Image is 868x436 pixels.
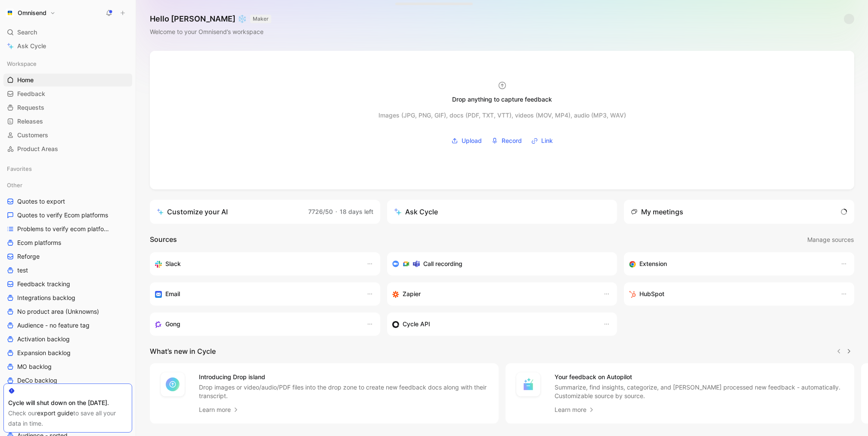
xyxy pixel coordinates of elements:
[7,59,37,68] span: Workspace
[17,294,75,302] span: Integrations backlog
[17,238,61,247] span: Ecom platforms
[199,372,488,382] h4: Introducing Drop island
[150,14,271,24] h1: Hello [PERSON_NAME] ❄️
[3,40,132,53] a: Ask Cycle
[6,9,14,17] img: Omnisend
[17,90,45,98] span: Feedback
[807,234,854,245] button: Manage sources
[629,259,832,269] div: Capture feedback from anywhere on the web
[17,103,44,112] span: Requests
[555,383,844,400] p: Summarize, find insights, categorize, and [PERSON_NAME] processed new feedback - automatically. C...
[3,142,132,155] a: Product Areas
[17,362,52,371] span: MO backlog
[165,319,180,329] h3: Gong
[199,383,488,400] p: Drop images or video/audio/PDF files into the drop zone to create new feedback docs along with th...
[392,319,595,329] div: Sync customers & send feedback from custom sources. Get inspired by our favorite use case
[541,136,553,146] span: Link
[17,266,28,275] span: test
[3,7,58,19] button: OmnisendOmnisend
[3,162,132,175] div: Favorites
[423,259,462,269] h3: Call recording
[3,278,132,291] a: Feedback tracking
[8,398,127,408] div: Cycle will shut down on the [DATE].
[155,259,358,269] div: Sync your customers, send feedback and get updates in Slack
[308,208,333,215] span: 7726/50
[452,94,552,105] div: Drop anything to capture feedback
[150,346,216,356] h2: What’s new in Cycle
[394,207,438,217] div: Ask Cycle
[387,200,617,224] button: Ask Cycle
[631,207,683,217] div: My meetings
[488,134,525,147] button: Record
[555,372,844,382] h4: Your feedback on Autopilot
[17,376,57,385] span: DeCo backlog
[3,179,132,192] div: Other
[448,134,485,147] button: Upload
[502,136,522,146] span: Record
[3,250,132,263] a: Reforge
[150,27,271,37] div: Welcome to your Omnisend’s workspace
[17,117,43,126] span: Releases
[8,408,127,429] div: Check our to save all your data in time.
[807,235,854,245] span: Manage sources
[3,264,132,277] a: test
[155,319,358,329] div: Capture feedback from your incoming calls
[403,289,421,299] h3: Zapier
[155,289,358,299] div: Forward emails to your feedback inbox
[3,26,132,39] div: Search
[3,319,132,332] a: Audience - no feature tag
[3,209,132,222] a: Quotes to verify Ecom platforms
[3,305,132,318] a: No product area (Unknowns)
[528,134,556,147] button: Link
[3,346,132,359] a: Expansion backlog
[250,15,271,23] button: MAKER
[17,197,65,206] span: Quotes to export
[17,131,48,139] span: Customers
[3,57,132,70] div: Workspace
[3,101,132,114] a: Requests
[340,208,373,215] span: 18 days left
[7,164,32,173] span: Favorites
[150,234,177,245] h2: Sources
[403,319,430,329] h3: Cycle API
[392,259,605,269] div: Record & transcribe meetings from Zoom, Meet & Teams.
[378,110,626,121] div: Images (JPG, PNG, GIF), docs (PDF, TXT, VTT), videos (MOV, MP4), audio (MP3, WAV)
[17,252,40,261] span: Reforge
[17,145,58,153] span: Product Areas
[3,74,132,87] a: Home
[392,289,595,299] div: Capture feedback from thousands of sources with Zapier (survey results, recordings, sheets, etc).
[3,129,132,142] a: Customers
[165,289,180,299] h3: Email
[17,321,90,330] span: Audience - no feature tag
[462,136,482,146] span: Upload
[3,333,132,346] a: Activation backlog
[3,360,132,373] a: MO backlog
[17,211,108,220] span: Quotes to verify Ecom platforms
[639,259,667,269] h3: Extension
[199,405,239,415] a: Learn more
[17,280,70,288] span: Feedback tracking
[165,259,181,269] h3: Slack
[7,181,22,189] span: Other
[555,405,595,415] a: Learn more
[18,9,46,17] h1: Omnisend
[17,335,70,343] span: Activation backlog
[3,291,132,304] a: Integrations backlog
[17,41,46,51] span: Ask Cycle
[150,200,380,224] a: Customize your AI7726/50·18 days left
[37,409,73,417] a: export guide
[3,374,132,387] a: DeCo backlog
[335,208,337,215] span: ·
[3,236,132,249] a: Ecom platforms
[3,87,132,100] a: Feedback
[3,223,132,235] a: Problems to verify ecom platforms
[17,225,111,233] span: Problems to verify ecom platforms
[3,195,132,208] a: Quotes to export
[3,115,132,128] a: Releases
[157,207,228,217] div: Customize your AI
[17,307,99,316] span: No product area (Unknowns)
[17,349,71,357] span: Expansion backlog
[639,289,664,299] h3: HubSpot
[17,27,37,37] span: Search
[17,76,34,84] span: Home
